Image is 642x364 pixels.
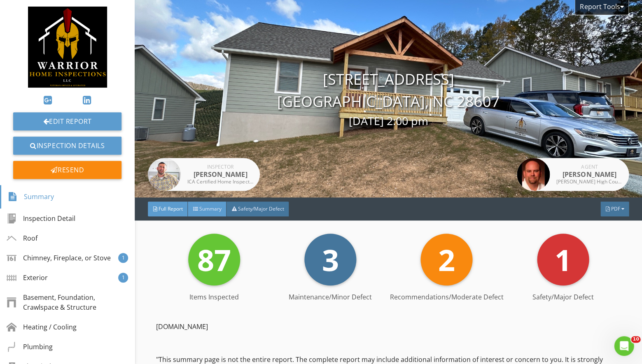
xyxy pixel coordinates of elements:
iframe: Intercom live chat [614,336,634,356]
span: 3 [322,239,339,280]
div: [STREET_ADDRESS] [GEOGRAPHIC_DATA], NC 28607 [135,68,642,130]
div: Safety/Major Defect [504,292,621,302]
span: Full Report [158,205,182,212]
div: Chimney, Fireplace, or Stove [7,253,111,263]
div: Items Inspected [156,292,272,302]
img: patrick_morgan.jpg [517,158,550,191]
div: Maintenance/Minor Defect [272,292,388,302]
div: Inspection Detail [7,213,75,223]
span: 87 [197,239,231,280]
span: 2 [438,239,455,280]
span: PDF [611,205,620,212]
div: [PERSON_NAME] [556,169,622,179]
div: Roof [7,233,37,243]
div: Summary [8,190,54,204]
div: Recommendations/Moderate Defect [388,292,504,302]
div: Inspector [187,165,253,169]
a: Inspection Details [13,137,121,155]
p: [DOMAIN_NAME] [156,322,621,332]
div: Resend [13,161,121,179]
div: 1 [118,253,128,263]
div: ICA Certified Home Inspector (#24033); NC License # 4733; Master's Degree in Management/Leadership [187,179,253,184]
div: Plumbing [7,342,53,352]
span: 1 [554,239,571,280]
div: [DATE] 2:00 pm [135,113,642,130]
div: 1 [118,273,128,283]
div: Heating / Cooling [7,322,77,332]
div: Exterior [7,273,48,283]
img: business_card_photo.jpg [148,158,181,191]
img: 39E514EE-8826-4FB6-B493-26829011F053.jpeg [28,7,107,88]
div: Basement, Foundation, Crawlspace & Structure [7,292,128,312]
a: Inspector [PERSON_NAME] ICA Certified Home Inspector (#24033); NC License # 4733; Master's Degree... [148,158,260,191]
span: 10 [631,336,640,343]
div: [PERSON_NAME] High Country [556,179,622,184]
a: Edit Report [13,112,121,130]
div: Agent [556,165,622,169]
span: Summary [199,205,221,212]
div: [PERSON_NAME] [187,169,253,179]
span: Safety/Major Defect [238,205,284,212]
